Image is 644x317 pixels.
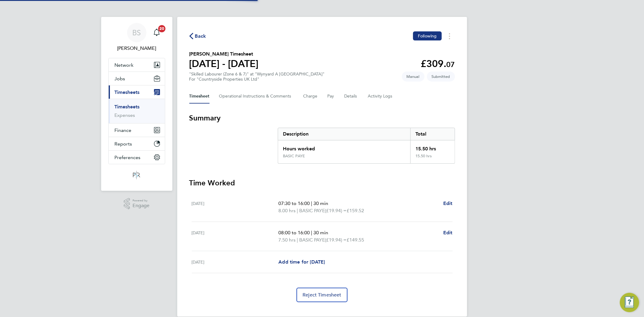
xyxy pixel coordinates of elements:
span: This timesheet is Submitted. [427,72,455,82]
span: 30 min [313,230,328,235]
div: 15.50 hrs [410,154,454,163]
span: £159.52 [347,208,364,213]
h3: Time Worked [189,178,455,188]
section: Timesheet [189,113,455,302]
div: Summary [278,128,455,164]
div: [DATE] [192,229,279,244]
span: | [297,208,298,213]
span: This timesheet was manually created. [402,72,425,82]
button: Activity Logs [368,89,393,104]
a: Expenses [115,112,135,118]
span: 07:30 to 16:00 [278,200,310,206]
span: Edit [443,230,453,235]
a: Go to home page [108,170,165,180]
a: Powered byEngage [124,198,149,210]
a: BS[PERSON_NAME] [108,23,165,52]
div: Total [410,128,454,140]
div: Hours worked [278,140,411,154]
span: Engage [133,203,149,208]
span: | [311,230,312,235]
span: Preferences [115,155,141,160]
span: (£19.94) = [325,237,347,243]
button: Reports [109,137,165,150]
div: For "Countryside Properties UK Ltd" [189,77,325,82]
span: 7.50 hrs [278,237,296,243]
a: Edit [443,200,453,207]
button: Charge [303,89,318,104]
div: "Skilled Labourer (Zone 6 & 7)" at "Wynyard A [GEOGRAPHIC_DATA]" [189,72,325,82]
div: Timesheets [109,99,165,123]
span: Add time for [DATE] [278,259,325,265]
button: Following [413,31,441,40]
span: BASIC PAYE [299,236,325,244]
span: | [311,200,312,206]
button: Engage Resource Center [620,293,639,312]
button: Timesheets Menu [444,31,455,41]
span: Timesheets [115,89,140,95]
app-decimal: £309. [421,58,455,69]
h2: [PERSON_NAME] Timesheet [189,50,259,58]
span: 8.00 hrs [278,208,296,213]
span: | [297,237,298,243]
button: Finance [109,123,165,137]
a: 20 [151,23,163,42]
a: Edit [443,229,453,236]
span: 30 min [313,200,328,206]
span: Reject Timesheet [303,292,341,298]
h1: [DATE] - [DATE] [189,58,259,70]
div: Description [278,128,411,140]
button: Operational Instructions & Comments [219,89,294,104]
button: Details [344,89,358,104]
a: Timesheets [115,104,140,110]
nav: Main navigation [101,17,172,191]
button: Network [109,58,165,72]
h3: Summary [189,113,455,123]
span: Edit [443,200,453,206]
span: Powered by [133,198,149,203]
span: Jobs [115,76,125,82]
span: (£19.94) = [325,208,347,213]
button: Preferences [109,151,165,164]
span: 20 [158,25,165,32]
button: Timesheets [109,85,165,99]
span: Beth Seddon [108,45,165,52]
span: Reports [115,141,132,147]
span: Finance [115,127,132,133]
span: 08:00 to 16:00 [278,230,310,235]
span: Network [115,62,134,68]
div: [DATE] [192,258,279,266]
a: Add time for [DATE] [278,258,325,266]
div: 15.50 hrs [410,140,454,154]
span: BS [133,29,141,37]
button: Back [189,32,206,40]
div: [DATE] [192,200,279,214]
span: Back [195,33,206,40]
span: £149.55 [347,237,364,243]
div: BASIC PAYE [283,154,305,158]
img: psrsolutions-logo-retina.png [131,170,142,180]
button: Jobs [109,72,165,85]
button: Timesheet [189,89,210,104]
span: Following [418,33,437,39]
button: Reject Timesheet [296,288,348,302]
span: BASIC PAYE [299,207,325,214]
button: Pay [328,89,335,104]
span: 07 [447,60,455,69]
